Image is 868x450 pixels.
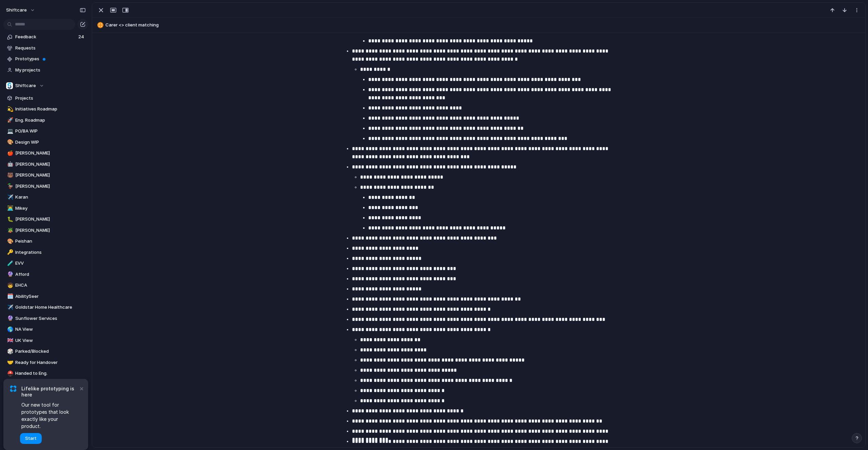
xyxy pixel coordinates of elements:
div: 🐻 [7,171,12,179]
button: 🍎 [6,150,13,157]
a: ⛑️Handed to Eng. [3,368,88,379]
span: [PERSON_NAME] [15,216,86,223]
span: PO/BA WIP [15,128,86,135]
div: 🤖 [7,160,12,168]
a: 🤖[PERSON_NAME] [3,159,88,169]
a: 🪴[PERSON_NAME] [3,225,88,236]
span: Initiatives Roadmap [15,106,86,112]
div: 💻 [7,127,12,135]
a: 💫Initiatives Roadmap [3,104,88,114]
span: Start [25,435,37,442]
a: 🎨Peishan [3,236,88,246]
span: Handed to Eng. [15,370,86,377]
div: 🔮 [7,270,12,278]
div: 🎨 [7,138,12,146]
span: Goldstar Home Healthcare [15,304,86,311]
span: Sunflower Services [15,315,86,322]
button: 🪴 [6,227,13,234]
span: Integrations [15,249,86,256]
div: ✈️ [7,193,12,201]
div: 🔑 [7,248,12,256]
button: 🔮 [6,271,13,278]
span: Projects [15,95,86,102]
button: 🤖 [6,161,13,168]
a: 💻PO/BA WIP [3,126,88,136]
a: My projects [3,65,88,75]
span: Feedback [15,34,76,40]
div: 🤝 [7,359,12,366]
span: [PERSON_NAME] [15,161,86,168]
div: 🚀 [7,116,12,124]
a: 🗓️AbilitySeer [3,291,88,302]
a: Projects [3,93,88,103]
a: ✈️Karan [3,192,88,202]
button: 🦆 [6,183,13,190]
span: Afford [15,271,86,278]
div: 🌎 [7,326,12,333]
a: 🌎NA View [3,324,88,334]
span: [PERSON_NAME] [15,172,86,179]
span: NA View [15,326,86,333]
div: 🦆[PERSON_NAME] [3,181,88,191]
a: 🇬🇧UK View [3,335,88,346]
a: Feedback24 [3,32,88,42]
a: 🎨Design WIP [3,137,88,147]
a: 🐛[PERSON_NAME] [3,214,88,224]
a: 🧒EHCA [3,280,88,290]
span: [PERSON_NAME] [15,150,86,157]
a: 🔑Integrations [3,247,88,258]
span: AbilitySeer [15,293,86,300]
div: 🔮 [7,314,12,322]
div: 🗓️ [7,292,12,300]
a: 🎲Parked/Blocked [3,346,88,356]
a: 🐻[PERSON_NAME] [3,170,88,180]
div: 👨‍🏭Eng Accepted [3,380,88,390]
button: Carer <> client matching [95,20,862,30]
button: 🌎 [6,326,13,333]
div: ✈️ [7,304,12,311]
button: 🗓️ [6,293,13,300]
a: 🔮Afford [3,269,88,280]
div: ⛑️ [7,370,12,377]
a: ✈️Goldstar Home Healthcare [3,302,88,312]
span: Parked/Blocked [15,348,86,355]
button: 🐻 [6,172,13,179]
div: 🧒 [7,282,12,289]
div: 🐛 [7,216,12,223]
button: 🤝 [6,359,13,366]
button: shiftcare [3,5,39,16]
div: 🎨 [7,238,12,245]
button: 💫 [6,106,13,112]
span: UK View [15,337,86,344]
span: 24 [78,34,85,40]
button: ✈️ [6,194,13,201]
button: 🔮 [6,315,13,322]
span: Eng. Roadmap [15,117,86,124]
span: Shiftcare [15,82,36,89]
div: 🦆 [7,182,12,190]
span: Design WIP [15,139,86,146]
span: Mikey [15,205,86,212]
span: EVV [15,260,86,267]
div: 💫 [7,105,12,113]
div: 🧪EVV [3,258,88,268]
button: 🐛 [6,216,13,223]
a: 🤝Ready for Handover [3,357,88,368]
span: Lifelike prototyping is here [21,386,78,398]
button: 🇬🇧 [6,337,13,344]
a: 👨‍💻Mikey [3,203,88,213]
a: 🔮Sunflower Services [3,313,88,324]
span: Peishan [15,238,86,245]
